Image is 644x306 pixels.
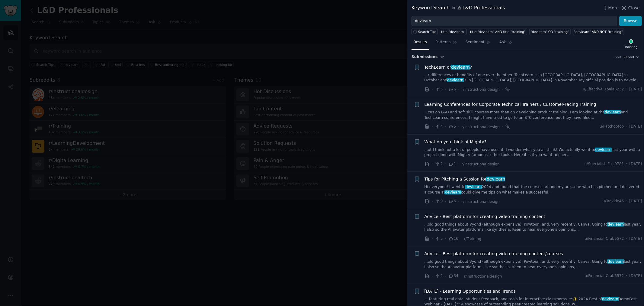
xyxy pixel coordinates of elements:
span: · [626,161,627,167]
span: in [452,5,455,11]
span: 6 [448,87,456,92]
span: · [432,86,433,93]
span: devlearn [447,78,464,82]
a: Learning Conferences for Corporate Technical Trainers / Customer-Facing Training [425,101,596,108]
span: · [502,124,503,130]
a: Sentiment [463,37,493,50]
span: 16 [448,236,458,242]
span: Results [414,40,427,45]
span: devlearn [444,190,462,194]
span: devlearn [486,177,506,181]
a: Advice - Best platform for creating video training content [425,213,546,220]
span: More [608,5,619,11]
span: · [458,124,460,130]
span: 4 [435,124,443,129]
span: · [445,86,446,93]
span: u/Financial-Crab5572 [585,273,624,279]
span: 2 [435,273,443,279]
span: 5 [448,124,456,129]
span: devlearn [451,65,470,70]
span: r/instructionaldesign [462,200,500,204]
div: title:"devlearn" [441,30,466,34]
span: · [460,273,462,279]
span: · [432,124,433,130]
span: · [432,236,433,242]
span: Patterns [435,40,450,45]
span: Submission s [412,54,438,60]
div: "devlearn" AND NOT "training" [574,30,623,34]
div: title:"devlearn" AND title:"training" [470,30,526,34]
div: Keyword Search L&D Professionals [412,4,505,12]
button: Tracking [622,37,640,50]
span: · [626,87,627,92]
button: More [602,5,619,11]
span: · [502,86,503,93]
input: Try a keyword related to your business [412,16,617,26]
span: · [432,198,433,205]
span: · [445,124,446,130]
span: Ask [499,40,506,45]
a: ...ut I think not a lot of people have used it. I wonder what you all think! We actually went tod... [425,147,642,158]
span: [DATE] [630,273,642,279]
span: Close [628,5,640,11]
span: r/instructionaldesign [464,274,502,278]
span: 5 [435,87,443,92]
span: u/Financial-Crab5572 [585,236,624,242]
a: "devlearn" OR "training" [529,28,571,35]
span: · [445,161,446,167]
a: ...old good things about Vyond (although expensive), Powtoon, and, very recently, Canva. Going to... [425,222,642,233]
span: devlearn [465,185,482,189]
span: · [458,86,460,93]
span: · [445,236,446,242]
span: · [626,236,627,242]
a: TechLearn ordevlearn? [425,64,472,70]
span: · [445,198,446,205]
span: 2 [435,161,443,167]
span: devlearn [607,222,624,226]
span: · [445,273,446,279]
span: u/katchootoo [600,124,624,129]
a: ...cus on L&D and soft skill courses more than on developing product training. I am looking at th... [425,110,642,120]
span: · [432,273,433,279]
a: Hi everyone! I went todevlearn2024 and found that the courses around my are...one who has pitched... [425,184,642,195]
span: 9 [435,199,443,204]
button: Browse [619,16,642,26]
span: Sentiment [466,40,485,45]
span: Search Tips [418,30,437,34]
span: 32 [440,55,444,59]
a: Patterns [433,37,459,50]
span: [DATE] [630,236,642,242]
a: "devlearn" AND NOT "training" [573,28,624,35]
a: What do you think of Mighty? [425,139,487,145]
span: u/Effective_Koala5232 [583,87,624,92]
span: 6 [448,199,456,204]
span: devlearn [604,110,621,114]
a: title:"devlearn" AND title:"training" [469,28,527,35]
span: Tips for Pitching a Session for [425,176,505,182]
button: Recent [623,55,640,59]
span: u/Trekkie45 [603,199,624,204]
a: [DATE] - Learning Opportunities and Trends [425,288,516,295]
span: Recent [623,55,634,59]
span: · [458,198,460,205]
a: Advice - Best platform for creating video training content/courses [425,251,563,257]
span: · [460,236,462,242]
a: ...old good things about Vyond (although expensive), Powtoon, and, very recently, Canva. Going to... [425,259,642,270]
span: TechLearn or ? [425,64,472,70]
a: Tips for Pitching a Session fordevlearn [425,176,505,182]
div: "devlearn" OR "training" [530,30,569,34]
button: Close [621,5,640,11]
span: [DATE] [630,199,642,204]
span: [DATE] [630,87,642,92]
span: · [626,124,627,129]
span: · [626,273,627,279]
span: devlearn [607,259,624,264]
a: ...r differences or benefits of one over the other. TechLearn is in [GEOGRAPHIC_DATA], [GEOGRAPHI... [425,73,642,83]
a: Ask [497,37,514,50]
button: Search Tips [412,28,438,35]
span: r/instructionaldesign [462,125,500,129]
